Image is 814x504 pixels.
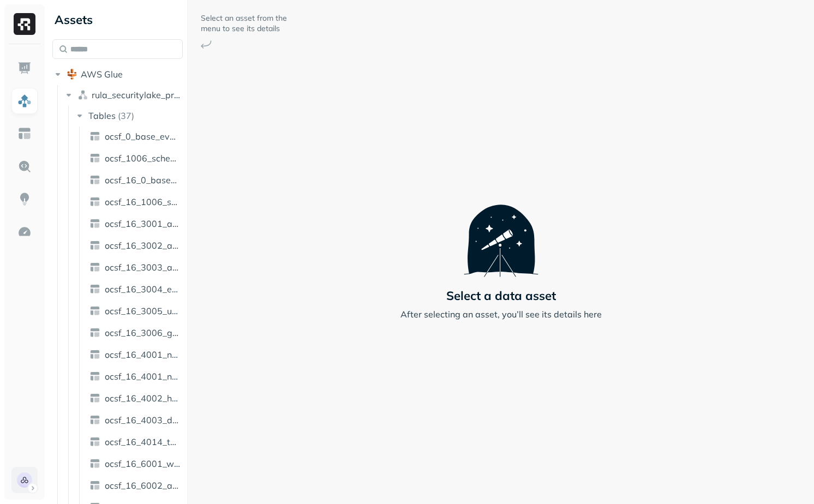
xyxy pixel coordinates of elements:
[105,436,180,447] span: ocsf_16_4014_tunnel_activity
[446,288,556,303] p: Select a data asset
[105,131,180,142] span: ocsf_0_base_event
[85,259,184,276] a: ocsf_16_3003_authorize_session
[85,455,184,472] a: ocsf_16_6001_web_resources_activity
[464,183,538,277] img: Telescope
[81,69,123,80] span: AWS Glue
[92,89,183,100] span: rula_securitylake_prod
[89,393,100,404] img: table
[105,393,180,404] span: ocsf_16_4002_http_activity
[14,13,35,35] img: Ryft
[85,215,184,232] a: ocsf_16_3001_account_change
[85,171,184,189] a: ocsf_16_0_base_event
[17,94,32,108] img: Assets
[67,69,77,80] img: root
[17,127,32,141] img: Asset Explorer
[52,65,183,83] button: AWS Glue
[85,433,184,451] a: ocsf_16_4014_tunnel_activity
[89,240,100,251] img: table
[201,40,212,49] img: Arrow
[89,327,100,338] img: table
[63,86,183,104] button: rula_securitylake_prod
[105,175,180,185] span: ocsf_16_0_base_event
[85,477,184,494] a: ocsf_16_6002_application_lifecycle
[85,346,184,363] a: ocsf_16_4001_network_activity
[105,240,180,251] span: ocsf_16_3002_authentication
[89,131,100,142] img: table
[85,237,184,254] a: ocsf_16_3002_authentication
[89,436,100,447] img: table
[85,324,184,341] a: ocsf_16_3006_group_management
[105,305,180,316] span: ocsf_16_3005_user_access
[89,371,100,382] img: table
[85,411,184,429] a: ocsf_16_4003_dns_activity
[89,458,100,469] img: table
[105,327,180,338] span: ocsf_16_3006_group_management
[105,262,180,273] span: ocsf_16_3003_authorize_session
[105,458,180,469] span: ocsf_16_6001_web_resources_activity
[105,153,180,164] span: ocsf_1006_scheduled_job_activity
[85,389,184,407] a: ocsf_16_4002_http_activity
[105,371,180,382] span: ocsf_16_4001_network_activity_starburst_poc
[89,480,100,491] img: table
[74,107,184,124] button: Tables(37)
[105,218,180,229] span: ocsf_16_3001_account_change
[105,480,180,491] span: ocsf_16_6002_application_lifecycle
[89,262,100,273] img: table
[85,302,184,320] a: ocsf_16_3005_user_access
[89,218,100,229] img: table
[89,349,100,360] img: table
[89,415,100,425] img: table
[89,196,100,207] img: table
[105,196,180,207] span: ocsf_16_1006_scheduled_job_activity
[17,192,32,206] img: Insights
[105,415,180,425] span: ocsf_16_4003_dns_activity
[400,308,602,321] p: After selecting an asset, you’ll see its details here
[89,305,100,316] img: table
[17,472,32,488] img: Rula
[85,128,184,145] a: ocsf_0_base_event
[89,284,100,295] img: table
[52,11,183,28] div: Assets
[17,61,32,75] img: Dashboard
[105,284,180,295] span: ocsf_16_3004_entity_management
[17,225,32,239] img: Optimization
[88,110,116,121] span: Tables
[17,159,32,173] img: Query Explorer
[85,280,184,298] a: ocsf_16_3004_entity_management
[89,175,100,185] img: table
[105,349,180,360] span: ocsf_16_4001_network_activity
[77,89,88,100] img: namespace
[201,13,288,34] p: Select an asset from the menu to see its details
[85,193,184,211] a: ocsf_16_1006_scheduled_job_activity
[118,110,134,121] p: ( 37 )
[89,153,100,164] img: table
[85,149,184,167] a: ocsf_1006_scheduled_job_activity
[85,368,184,385] a: ocsf_16_4001_network_activity_starburst_poc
